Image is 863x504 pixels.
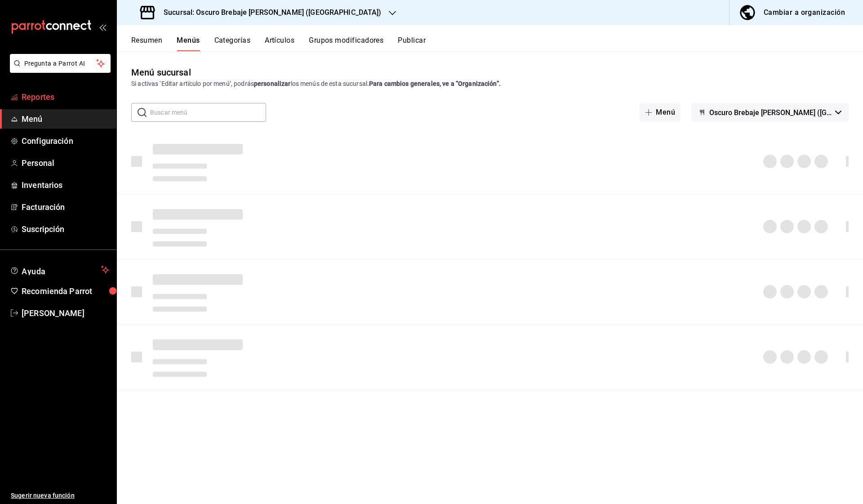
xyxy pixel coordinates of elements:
span: Configuración [22,135,109,147]
span: Menú [22,113,109,125]
button: Publicar [398,36,426,51]
button: Menú [640,103,681,122]
strong: personalizar [254,80,291,87]
a: Pregunta a Parrot AI [6,65,111,75]
span: Personal [22,157,109,169]
span: Recomienda Parrot [22,285,109,297]
span: Suscripción [22,223,109,235]
button: Artículos [265,36,294,51]
button: Menús [177,36,200,51]
h3: Sucursal: Oscuro Brebaje [PERSON_NAME] ([GEOGRAPHIC_DATA]) [156,7,382,18]
span: Ayuda [22,264,98,275]
div: Si activas ‘Editar artículo por menú’, podrás los menús de esta sucursal. [131,79,849,89]
div: Cambiar a organización [764,6,845,19]
input: Buscar menú [150,103,266,121]
button: Resumen [131,36,162,51]
span: Reportes [22,91,109,103]
span: Oscuro Brebaje [PERSON_NAME] ([GEOGRAPHIC_DATA]) [709,108,832,117]
button: Grupos modificadores [309,36,383,51]
span: Facturación [22,201,109,213]
strong: Para cambios generales, ve a “Organización”. [369,80,501,87]
span: Pregunta a Parrot AI [24,59,97,68]
span: [PERSON_NAME] [22,307,109,319]
span: Sugerir nueva función [11,491,109,500]
button: Categorías [214,36,251,51]
button: open_drawer_menu [99,23,106,31]
button: Oscuro Brebaje [PERSON_NAME] ([GEOGRAPHIC_DATA]) [691,103,849,122]
div: Menú sucursal [131,66,191,79]
span: Inventarios [22,179,109,191]
div: navigation tabs [131,36,863,51]
button: Pregunta a Parrot AI [10,54,111,73]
